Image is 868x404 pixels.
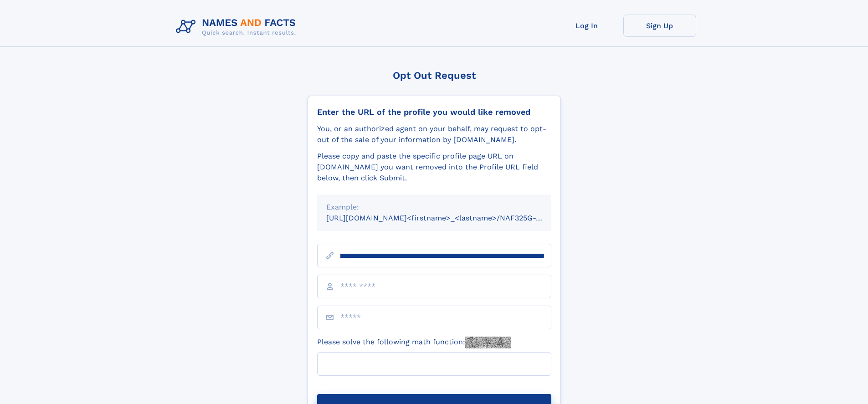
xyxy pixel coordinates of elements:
[308,70,561,81] div: Opt Out Request
[623,15,696,37] a: Sign Up
[317,151,551,184] div: Please copy and paste the specific profile page URL on [DOMAIN_NAME] you want removed into the Pr...
[317,107,551,117] div: Enter the URL of the profile you would like removed
[326,202,542,213] div: Example:
[317,123,551,145] div: You, or an authorized agent on your behalf, may request to opt-out of the sale of your informatio...
[550,15,623,37] a: Log In
[172,15,303,39] img: Logo Names and Facts
[326,214,569,222] small: [URL][DOMAIN_NAME]<firstname>_<lastname>/NAF325G-xxxxxxxx
[317,337,511,348] label: Please solve the following math function:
